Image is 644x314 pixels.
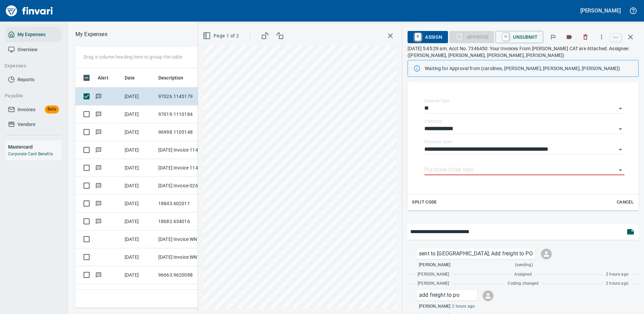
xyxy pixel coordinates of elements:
span: 2 hours ago [606,271,629,278]
span: 2 hours ago [606,280,629,287]
button: Flag [546,30,560,44]
span: Alert [98,74,117,82]
span: Alert [98,74,108,82]
a: R [415,33,421,40]
a: Reports [5,72,62,87]
button: Open [616,104,625,113]
label: Purchase Order [424,140,452,144]
span: Description [158,74,192,82]
h6: Mastercard [8,143,62,151]
div: Expand [408,89,639,210]
button: Payable [2,90,58,102]
button: Split Code [410,197,439,208]
a: Overview [5,42,62,57]
td: [DATE] [122,141,156,159]
p: My Expenses [75,30,107,38]
span: [PERSON_NAME] [418,271,449,278]
p: Drag a column heading here to group the table [84,54,182,60]
span: (sending) [515,262,533,269]
td: 96663.9620088 [156,266,216,284]
h5: [PERSON_NAME] [580,7,621,14]
button: Open [616,145,625,154]
a: InvoicesBeta [5,102,62,117]
span: Date [125,74,144,82]
td: 96998.1105148 [156,123,216,141]
button: Discard [578,30,593,44]
span: Vendors [18,120,35,129]
div: Waiting for Approval from (carolines, [PERSON_NAME], [PERSON_NAME], [PERSON_NAME]) [425,62,633,74]
td: [DATE] [122,266,156,284]
label: Company [424,119,442,123]
button: Open [616,165,625,175]
td: [DATE] [122,88,156,105]
button: Page 1 of 2 [201,30,241,42]
td: [DATE] Invoice 1145162 from Jubitz Corp - Jfs (1-10543) [156,159,216,177]
p: add freight to po [419,291,475,299]
span: Has messages [95,201,102,206]
td: [DATE] [122,213,156,230]
td: 18843.602011 [156,195,216,213]
td: 18682.634016 [156,213,216,230]
td: [DATE] [122,230,156,248]
a: My Expenses [5,27,62,42]
button: UUnsubmit [495,31,543,43]
td: [DATE] [122,284,156,302]
span: Split Code [412,198,437,206]
span: Unsubmit [501,31,538,43]
td: [DATE] Invoice 1145177 from Jubitz Corp - Jfs (1-10543) [156,141,216,159]
span: Reports [18,75,34,84]
a: Vendors [5,117,62,132]
span: Beta [45,105,59,113]
span: Date [125,74,135,82]
span: Expenses [5,62,56,70]
nav: breadcrumb [75,30,107,38]
td: [DATE] Invoice 6661111 from Superior Tire Service, Inc (1-10991) [156,284,216,302]
td: [DATE] [122,123,156,141]
span: This records your message into the invoice and notifies anyone mentioned [622,224,639,240]
span: Invoices [18,105,35,114]
span: Has messages [95,219,102,223]
td: [DATE] Invoice WNWO0053060 from NC Machinery Co. Inc (1-10695) [156,230,216,248]
td: [DATE] [122,159,156,177]
td: [DATE] [122,195,156,213]
a: esc [611,34,621,41]
p: sent to [GEOGRAPHIC_DATA]; Add freight to PO [419,250,533,258]
span: Assign [413,31,442,43]
a: U [503,33,509,40]
p: [DATE] 5:45:29 am. Acct No. 7346450: Your Invoices From [PERSON_NAME] CAT are Attached. Assignee:... [408,45,639,59]
span: Page 1 of 2 [204,32,239,40]
span: Has messages [95,165,102,170]
td: [DATE] Invoice WNWO0053067 from NC Machinery Co. Inc (1-10695) [156,248,216,266]
span: Cancel [616,198,634,206]
img: Finvari [4,3,55,19]
span: Has messages [95,183,102,188]
span: Description [158,74,184,82]
button: Labels [562,30,577,44]
span: Has messages [95,148,102,152]
td: [DATE] [122,248,156,266]
button: Expenses [2,60,58,72]
button: [PERSON_NAME] [579,5,622,16]
label: Expense Type [424,99,449,103]
td: [DATE] [122,105,156,123]
span: Has messages [95,273,102,277]
span: 2 hours ago [452,303,475,310]
span: Has messages [95,112,102,116]
div: Click for options [416,248,536,259]
button: RAssign [408,31,448,43]
button: Cancel [614,197,636,208]
span: Overview [18,45,37,54]
span: Has messages [95,130,102,134]
span: Payable [5,92,56,100]
span: Has messages [95,94,102,98]
td: 97019.1110184 [156,105,216,123]
span: Coding changed [508,280,538,287]
button: Open [616,124,625,134]
td: [DATE] [122,177,156,195]
td: 97026.1145179 [156,88,216,105]
span: [PERSON_NAME] [419,262,450,269]
span: [PERSON_NAME] [419,303,450,310]
span: My Expenses [18,30,45,39]
span: [PERSON_NAME] [418,280,449,287]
